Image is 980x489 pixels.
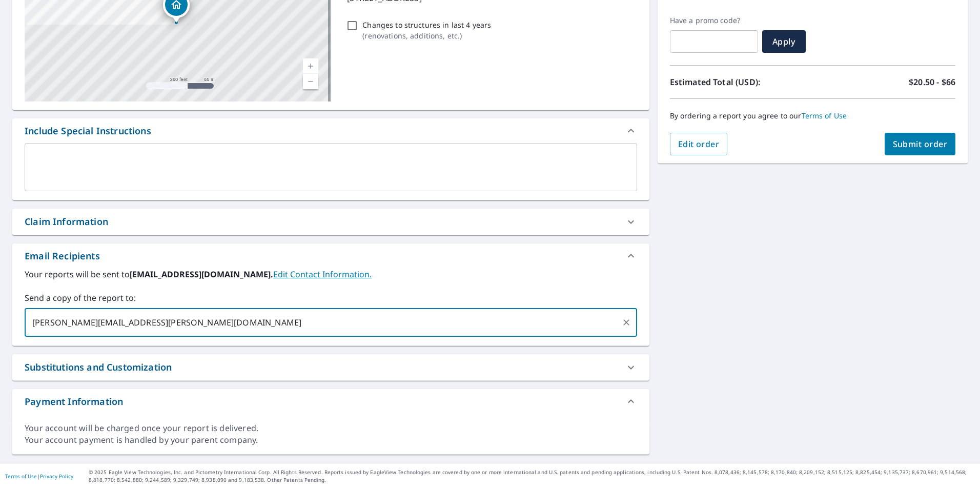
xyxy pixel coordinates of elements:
label: Have a promo code? [670,16,758,25]
p: Changes to structures in last 4 years [362,19,491,30]
p: By ordering a report you agree to our [670,111,955,120]
a: Privacy Policy [40,473,73,480]
p: ( renovations, additions, etc. ) [362,30,491,41]
span: Edit order [678,138,720,150]
div: Your account payment is handled by your parent company. [25,434,637,446]
div: Include Special Instructions [25,124,151,138]
b: [EMAIL_ADDRESS][DOMAIN_NAME]. [130,269,273,280]
p: Estimated Total (USD): [670,76,813,88]
button: Clear [619,315,634,330]
span: Apply [770,36,798,47]
div: Email Recipients [25,249,100,263]
a: Terms of Use [5,473,37,480]
button: Edit order [670,133,728,155]
div: Include Special Instructions [12,118,649,143]
p: © 2025 Eagle View Technologies, Inc. and Pictometry International Corp. All Rights Reserved. Repo... [89,468,975,484]
a: Current Level 17, Zoom In [303,58,318,74]
button: Submit order [885,133,956,155]
div: Your account will be charged once your report is delivered. [25,422,637,434]
div: Substitutions and Customization [25,360,172,374]
a: Current Level 17, Zoom Out [303,74,318,89]
div: Claim Information [25,215,108,229]
span: Submit order [893,138,948,150]
div: Email Recipients [12,243,649,268]
div: Payment Information [25,395,123,409]
a: EditContactInfo [273,269,372,280]
label: Your reports will be sent to [25,268,637,280]
div: Payment Information [12,389,649,414]
p: | [5,473,73,479]
p: $20.50 - $66 [909,76,955,88]
label: Send a copy of the report to: [25,292,637,304]
button: Apply [762,30,806,53]
div: Substitutions and Customization [12,354,649,380]
div: Claim Information [12,209,649,235]
a: Terms of Use [802,111,847,120]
